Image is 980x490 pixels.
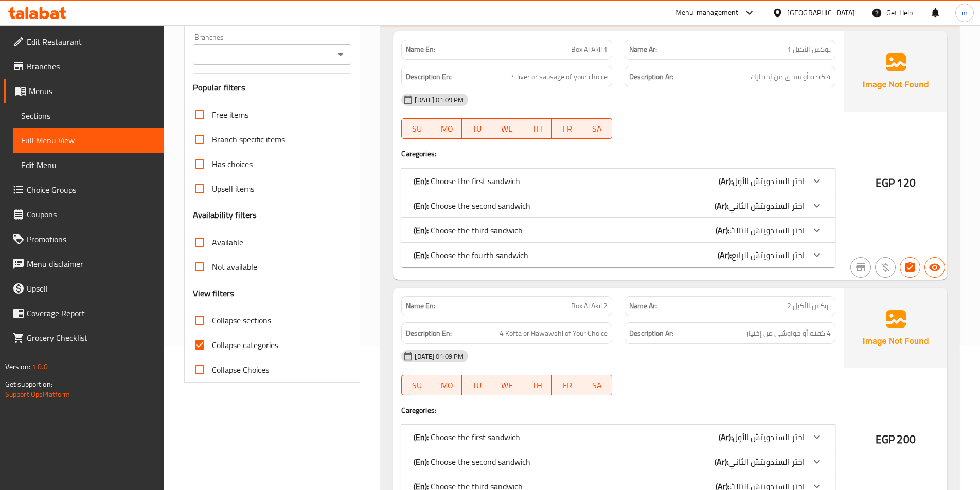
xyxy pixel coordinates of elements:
span: MO [436,121,458,136]
button: TH [522,118,552,139]
a: Support.OpsPlatform [5,388,70,401]
span: m [961,7,968,19]
p: Choose the third sandwich [414,224,523,237]
button: FR [552,118,582,139]
span: EGP [876,429,895,449]
span: بوكس الأكيل 2 [787,301,831,312]
strong: Name En: [406,44,435,55]
span: Upsell items [212,183,254,195]
span: FR [556,378,578,393]
b: (Ar): [719,173,733,189]
span: WE [496,121,518,136]
button: Purchased item [875,257,896,278]
b: (Ar): [716,223,729,238]
span: WE [496,378,518,393]
span: MO [436,378,458,393]
span: 1.0.0 [32,360,48,373]
b: (Ar): [719,429,733,445]
b: (En): [414,429,429,445]
button: Open [333,47,348,62]
span: SU [406,121,427,136]
button: Not branch specific item [850,257,871,278]
span: Coupons [27,208,155,221]
span: 4 كفته أو حواوشى من إختيار [746,327,831,340]
button: WE [492,118,522,139]
a: Edit Menu [13,153,164,177]
strong: Description Ar: [629,327,673,340]
a: Choice Groups [4,177,164,202]
span: Box Al Akil 2 [571,301,608,312]
span: 200 [897,429,915,449]
a: Upsell [4,276,164,301]
h4: Caregories: [401,405,835,415]
a: Sections [13,103,164,128]
div: Menu-management [675,7,739,19]
span: Sections [21,110,155,122]
span: Branches [27,60,155,72]
a: Promotions [4,227,164,251]
b: (Ar): [715,198,728,213]
span: Promotions [27,233,155,245]
span: Coverage Report [27,307,155,319]
strong: Name Ar: [629,44,657,55]
span: SA [586,378,608,393]
span: Version: [5,360,30,373]
button: MO [432,118,462,139]
span: Free items [212,108,248,121]
span: بوكس الأكيل 1 [787,44,831,55]
a: Coupons [4,202,164,227]
b: (Ar): [715,454,728,469]
span: اختر السندويتش الأول [733,173,805,189]
button: TU [462,375,492,395]
b: (En): [414,454,429,469]
span: Edit Menu [21,159,155,171]
span: SU [406,378,427,393]
b: (En): [414,198,429,213]
strong: Name Ar: [629,301,657,312]
button: TU [462,118,492,139]
span: Collapse categories [212,339,278,351]
span: اختر السندويتش الثالث [729,223,805,238]
span: Menus [29,85,155,97]
span: Branch specific items [212,133,285,146]
button: Has choices [900,257,920,278]
p: Choose the first sandwich [414,431,520,443]
b: (En): [414,247,429,263]
img: Ae5nvW7+0k+MAAAAAElFTkSuQmCC [844,288,947,368]
span: 120 [897,173,915,193]
b: (Ar): [718,247,732,263]
button: SA [582,375,612,395]
img: Ae5nvW7+0k+MAAAAAElFTkSuQmCC [844,31,947,112]
p: Choose the second sandwich [414,199,530,212]
span: Grocery Checklist [27,332,155,344]
button: SU [401,375,432,395]
span: TH [526,378,548,393]
span: TU [466,378,488,393]
span: اختر السندويتش الثاني [728,198,805,213]
span: TU [466,121,488,136]
span: Edit Restaurant [27,35,155,48]
span: 4 كبده أو سجق من إختيارك [751,70,831,83]
button: SU [401,118,432,139]
button: FR [552,375,582,395]
div: (En): Choose the first sandwich(Ar):اختر السندويتش الأول [401,425,835,449]
h4: Caregories: [401,149,835,159]
a: Grocery Checklist [4,325,164,350]
h3: Availability filters [193,209,257,221]
span: 4 Kofta or Hawawshi of Your Choice [500,327,608,340]
button: MO [432,375,462,395]
div: [GEOGRAPHIC_DATA] [787,7,855,19]
span: 4 liver or sausage of your choice [511,70,608,83]
div: (En): Choose the fourth sandwich(Ar):اختر السندويتش الرابع [401,243,835,267]
span: اختر السندويتش الأول [733,429,805,445]
span: Choice Groups [27,184,155,196]
strong: Description En: [406,70,452,83]
span: Upsell [27,282,155,295]
b: (En): [414,173,429,189]
a: Edit Restaurant [4,29,164,54]
span: اختر السندويتش الرابع [732,247,805,263]
span: Collapse sections [212,314,271,326]
span: Available [212,236,243,248]
b: (En): [414,223,429,238]
span: [DATE] 01:09 PM [411,95,468,105]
